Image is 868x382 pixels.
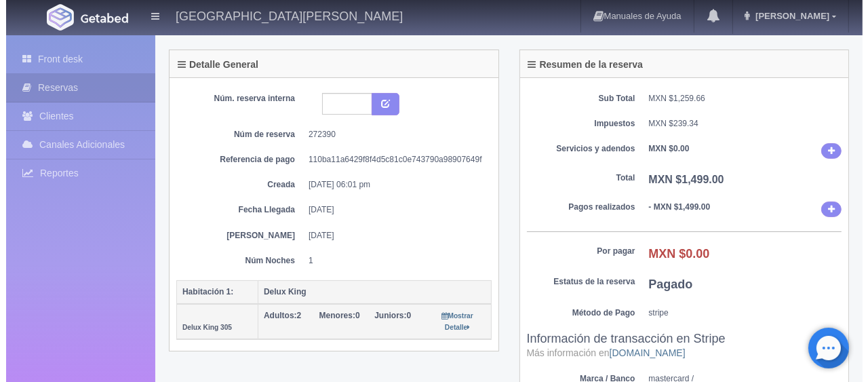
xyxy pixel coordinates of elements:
[521,307,629,319] dt: Método de Pago
[521,347,679,358] small: Más información en
[643,247,704,261] b: MXN $0.00
[604,347,679,358] a: [DOMAIN_NAME]
[41,4,68,31] img: Getabed
[521,202,629,213] dt: Pagos realizados
[521,93,629,104] dt: Sub Total
[521,276,629,288] dt: Estatus de la reserva
[302,179,475,191] dd: [DATE] 06:01 pm
[521,172,629,184] dt: Total
[643,93,836,104] dd: MXN $1,259.66
[180,255,289,267] dt: Núm Noches
[643,174,718,185] b: MXN $1,499.00
[170,7,397,24] h4: [GEOGRAPHIC_DATA][PERSON_NAME]
[313,311,354,320] span: 0
[368,311,405,320] span: 0
[172,60,252,70] h4: Detalle General
[521,118,629,130] dt: Impuestos
[302,204,475,216] dd: [DATE]
[176,324,226,331] small: Delux King 305
[302,230,475,242] dd: [DATE]
[180,93,289,104] dt: Núm. reserva interna
[180,129,289,140] dt: Núm de reserva
[436,312,467,331] small: Mostrar Detalle
[746,11,823,21] span: [PERSON_NAME]
[258,311,295,320] span: 2
[521,332,836,360] h3: Información de transacción en Stripe
[75,13,122,23] img: Getabed
[180,154,289,166] dt: Referencia de pago
[302,255,475,267] dd: 1
[258,311,291,320] strong: Adultos:
[643,307,836,319] dd: stripe
[176,287,227,297] b: Habitación 1:
[436,311,467,332] a: Mostrar Detalle
[180,179,289,191] dt: Creada
[521,143,629,155] dt: Servicios y adendos
[252,280,486,304] th: Delux King
[368,311,400,320] strong: Juniors:
[302,129,475,140] dd: 272390
[313,311,349,320] strong: Menores:
[522,60,637,70] h4: Resumen de la reserva
[180,204,289,216] dt: Fecha Llegada
[643,202,705,212] b: - MXN $1,499.00
[643,278,687,291] b: Pagado
[302,154,475,166] dd: 110ba11a6429f8f4d5c81c0e743790a98907649f
[643,118,836,130] dd: MXN $239.34
[180,230,289,242] dt: [PERSON_NAME]
[643,144,684,153] b: MXN $0.00
[521,246,629,257] dt: Por pagar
